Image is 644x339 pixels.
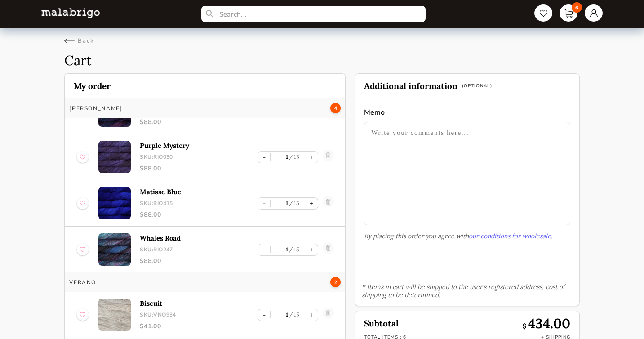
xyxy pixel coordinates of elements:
[364,318,399,329] strong: Subtotal
[140,210,258,219] p: $ 88.00
[140,246,258,253] p: SKU: RIO247
[140,257,258,265] p: $ 88.00
[65,74,345,98] h2: My order
[140,153,258,161] p: SKU: RIO030
[305,152,318,163] button: +
[140,200,258,207] p: SKU: RIO415
[69,279,96,286] h3: Verano
[258,152,270,163] button: -
[98,141,131,173] img: 0.jpg
[69,105,122,112] h3: [PERSON_NAME]
[140,118,258,126] p: $ 88.00
[288,200,300,206] label: 15
[41,8,100,18] img: L5WsItTXhTFtyxb3tkNoXNspfcfOAAWlbXYcuBTUg0FA22wzaAJ6kXiYLTb6coiuTfQf1mE2HwVko7IAAAAASUVORK5CYII=
[140,187,258,196] p: Matisse Blue
[140,141,258,150] p: Purple Mystery
[572,2,582,13] span: 6
[64,37,94,45] div: Back
[305,309,318,321] button: +
[258,244,270,255] button: -
[258,198,270,209] button: -
[469,232,552,240] a: our conditions for wholesale.
[355,276,579,306] p: * Items in cart will be shipped to the user's registered address, cost of shipping to be determined.
[305,244,318,255] button: +
[288,153,300,160] label: 15
[330,103,341,113] span: 4
[355,74,579,98] h2: Additional information
[560,4,577,22] a: 6
[98,233,131,266] img: 0.jpg
[288,311,300,318] label: 15
[364,232,570,240] p: By placing this order you agree with
[98,187,131,219] img: 0.jpg
[140,164,258,173] p: $ 88.00
[140,311,258,318] p: SKU: VNO934
[140,322,258,330] p: $ 41.00
[462,83,492,89] label: (Optional)
[140,234,258,242] p: Whales Road
[305,198,318,209] button: +
[258,309,270,321] button: -
[98,299,131,331] img: 0.jpg
[64,52,579,69] h1: Cart
[201,6,426,22] input: Search...
[364,107,570,117] label: Memo
[523,315,570,332] p: 434.00
[140,299,258,308] p: Biscuit
[330,277,341,287] span: 2
[288,246,300,253] label: 15
[523,322,528,330] span: $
